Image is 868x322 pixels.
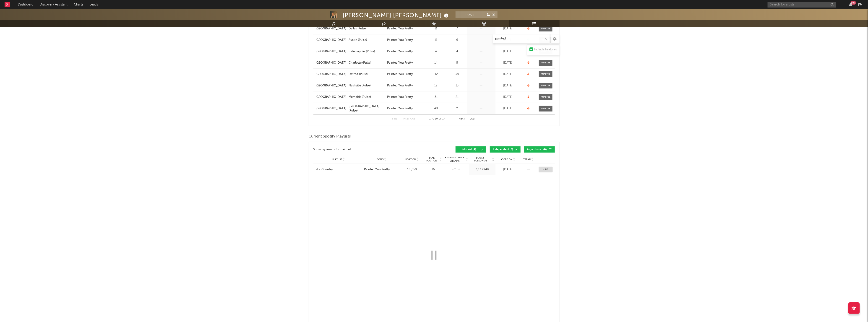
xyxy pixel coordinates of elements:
a: Dallas (Pulse) [349,26,385,31]
div: Painted You Pretty [364,167,390,172]
div: Detroit (Pulse) [349,72,368,77]
div: 42 [426,72,446,77]
a: [GEOGRAPHIC_DATA] [316,72,347,77]
div: [DATE] [497,83,519,88]
button: Editorial(4) [456,146,486,153]
div: Painted You Pretty [387,26,413,31]
div: 31 [426,95,446,99]
button: Last [470,118,476,120]
div: 4 [449,49,466,54]
a: Painted You Pretty [387,72,424,77]
span: Song [377,158,384,161]
div: Include Features [534,47,557,52]
span: Editorial ( 4 ) [459,148,480,151]
div: 21 [449,95,466,99]
a: Memphis (Pulse) [349,95,385,99]
span: ( 3 ) [484,11,498,18]
div: [DATE] [497,72,519,77]
div: 11 [426,38,446,42]
span: Position [405,158,416,161]
a: [GEOGRAPHIC_DATA] [316,26,347,31]
button: Independent(3) [490,146,521,153]
a: Painted You Pretty [387,83,424,88]
div: Painted You Pretty [387,95,413,99]
a: Painted You Pretty [387,49,424,54]
div: Charlotte (Pulse) [349,61,372,65]
a: Painted You Pretty [387,38,424,42]
input: Search for artists [768,2,836,8]
a: [GEOGRAPHIC_DATA] [316,95,347,99]
div: 7,633,949 [470,167,494,172]
div: Painted You Pretty [387,72,413,77]
div: [DATE] [497,106,519,111]
a: [GEOGRAPHIC_DATA] [316,83,347,88]
div: [GEOGRAPHIC_DATA] [316,38,347,42]
span: Playlist [333,158,342,161]
span: Peak Position [425,157,439,162]
a: Painted You Pretty [387,95,424,99]
div: [PERSON_NAME] [PERSON_NAME] [343,11,450,19]
div: 99 + [851,1,856,5]
div: 31 [449,106,466,111]
div: 16 / 50 [402,167,422,172]
a: [GEOGRAPHIC_DATA] [316,106,347,111]
div: 5 [449,61,466,65]
div: Dallas (Pulse) [349,26,367,31]
button: Track [456,11,484,18]
div: 19 [426,83,446,88]
span: Algorithmic ( 44 ) [527,148,548,151]
div: Painted You Pretty [387,106,413,111]
div: Painted You Pretty [387,83,413,88]
a: [GEOGRAPHIC_DATA] (Pulse) [349,104,385,113]
span: of [439,118,442,120]
div: [DATE] [497,167,519,172]
button: Next [459,118,465,120]
a: Austin (Pulse) [349,38,385,42]
input: Search Playlists/Charts [493,34,550,43]
a: [GEOGRAPHIC_DATA] [316,49,347,54]
span: Trend [523,158,531,161]
a: Painted You Pretty [387,26,424,31]
span: Independent ( 3 ) [493,148,514,151]
span: to [432,118,434,120]
div: painted [341,147,351,152]
div: 38 [449,72,466,77]
a: Indianapolis (Pulse) [349,49,385,54]
div: Painted You Pretty [387,49,413,54]
button: (3) [484,11,498,18]
div: 11 [426,26,446,31]
div: Indianapolis (Pulse) [349,49,375,54]
span: Playlist Followers [470,157,492,162]
div: Showing results for [313,146,434,153]
div: 4 [426,49,446,54]
span: Current Spotify Playlists [309,134,351,139]
button: First [392,118,399,120]
div: Memphis (Pulse) [349,95,371,99]
a: Painted You Pretty [387,61,424,65]
span: Estimated Daily Streams [444,156,465,163]
div: 14 [426,61,446,65]
div: [DATE] [497,61,519,65]
div: [DATE] [497,26,519,31]
div: Nashville (Pulse) [349,83,371,88]
button: 99+ [849,3,852,6]
span: Added On [501,158,513,161]
a: Detroit (Pulse) [349,72,385,77]
div: 16 [425,167,442,172]
div: Painted You Pretty [387,61,413,65]
a: [GEOGRAPHIC_DATA] [316,61,347,65]
a: Nashville (Pulse) [349,83,385,88]
div: 13 [449,83,466,88]
div: [DATE] [497,49,519,54]
button: Previous [404,118,416,120]
div: 7 [449,26,466,31]
div: Hot Country [316,167,333,172]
